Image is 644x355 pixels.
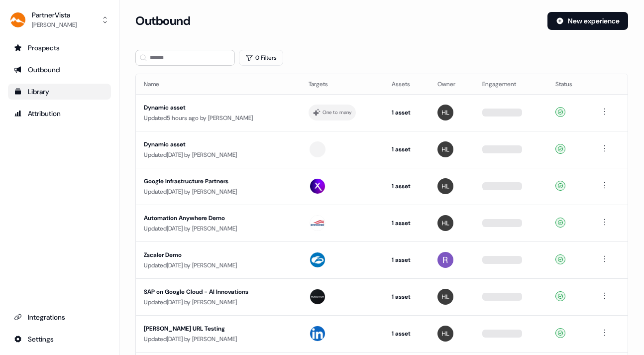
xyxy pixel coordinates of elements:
button: 0 Filters [239,50,283,66]
th: Engagement [474,74,548,94]
a: Go to prospects [8,40,111,56]
div: 1 asset [392,181,422,191]
div: Dynamic asset [144,103,293,113]
div: Prospects [14,43,105,53]
div: One to many [322,108,352,117]
div: Settings [14,334,105,344]
th: Name [136,74,301,94]
th: Assets [384,74,429,94]
a: Go to integrations [8,331,111,347]
div: Zscaler Demo [144,250,293,260]
div: 1 asset [392,292,422,302]
div: SAP on Google Cloud - AI Innovations [144,287,293,297]
div: Automation Anywhere Demo [144,213,293,223]
div: Outbound [14,65,105,75]
div: PartnerVista [32,10,77,20]
img: Hondo [437,289,453,305]
div: Dynamic asset [144,139,293,149]
div: 1 asset [392,255,422,265]
th: Status [547,74,591,94]
h3: Outbound [135,13,190,28]
div: [PERSON_NAME] URL Testing [144,324,293,334]
div: Library [14,87,105,97]
div: Google Infrastructure Partners [144,176,293,186]
div: Integrations [14,312,105,322]
div: Updated [DATE] by [PERSON_NAME] [144,334,293,344]
img: Hondo [437,215,453,231]
img: Rick [437,252,453,268]
div: 1 asset [392,329,422,339]
img: Hondo [437,326,453,342]
a: Go to outbound experience [8,62,111,78]
img: Hondo [437,178,453,194]
th: Owner [429,74,474,94]
div: Attribution [14,109,105,118]
th: Targets [301,74,384,94]
div: Updated [DATE] by [PERSON_NAME] [144,260,293,270]
a: Go to templates [8,84,111,100]
a: Go to integrations [8,309,111,325]
div: 1 asset [392,144,422,154]
div: Updated [DATE] by [PERSON_NAME] [144,297,293,307]
div: Updated [DATE] by [PERSON_NAME] [144,150,293,160]
div: Updated [DATE] by [PERSON_NAME] [144,187,293,197]
button: PartnerVista[PERSON_NAME] [8,8,111,32]
div: 1 asset [392,218,422,228]
div: [PERSON_NAME] [32,20,77,30]
div: 1 asset [392,108,422,118]
img: Hondo [437,141,453,157]
a: Go to attribution [8,106,111,121]
button: New experience [547,12,628,30]
div: Updated [DATE] by [PERSON_NAME] [144,224,293,234]
div: Updated 5 hours ago by [PERSON_NAME] [144,113,293,123]
img: Hondo [437,105,453,120]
